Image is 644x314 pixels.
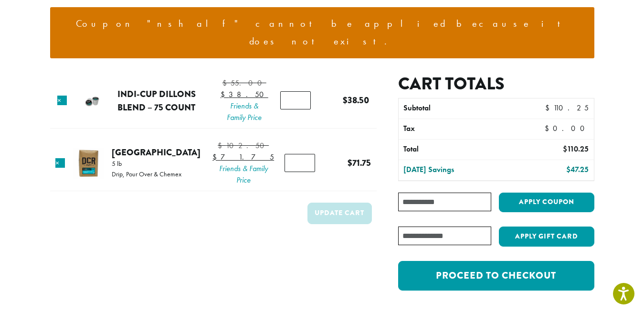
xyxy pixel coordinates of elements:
bdi: 38.50 [343,94,369,107]
button: Apply coupon [499,193,594,212]
li: Coupon "nshalf" cannot be applied because it does not exist. [58,15,587,51]
p: Drip, Pour Over & Chemex [112,171,181,177]
button: Apply Gift Card [499,227,594,247]
span: $ [566,164,570,174]
th: [DATE] Savings [399,160,516,180]
th: Total [399,140,516,160]
span: Friends & Family Price [221,100,268,123]
input: Product quantity [280,91,311,109]
span: $ [221,89,229,99]
span: $ [545,123,553,133]
a: Proceed to checkout [398,261,594,291]
bdi: 71.75 [348,156,371,169]
bdi: 55.00 [222,78,266,88]
span: $ [563,144,567,154]
bdi: 110.25 [545,103,589,113]
span: $ [343,94,348,107]
p: 5 lb [112,160,181,167]
a: [GEOGRAPHIC_DATA] [112,146,201,159]
a: Indi-Cup Dillons Blend – 75 count [117,87,196,114]
bdi: 110.25 [563,144,589,154]
a: Remove this item [55,158,65,168]
img: Guatemala [73,148,104,179]
button: Update cart [307,203,372,224]
bdi: 0.00 [545,123,589,133]
span: $ [212,152,221,162]
span: $ [348,156,352,169]
img: Indi-Cup Dillons Blend - 75 count [77,85,108,116]
th: Tax [399,119,537,139]
th: Subtotal [399,98,516,119]
h2: Cart totals [398,74,594,94]
span: $ [545,103,553,113]
span: $ [218,141,226,151]
input: Product quantity [285,154,315,172]
span: Friends & Family Price [212,163,274,186]
bdi: 71.75 [212,152,274,162]
span: $ [222,78,231,88]
a: Remove this item [57,96,67,105]
bdi: 38.50 [221,89,268,99]
bdi: 102.50 [218,141,269,151]
bdi: 47.25 [566,164,589,174]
